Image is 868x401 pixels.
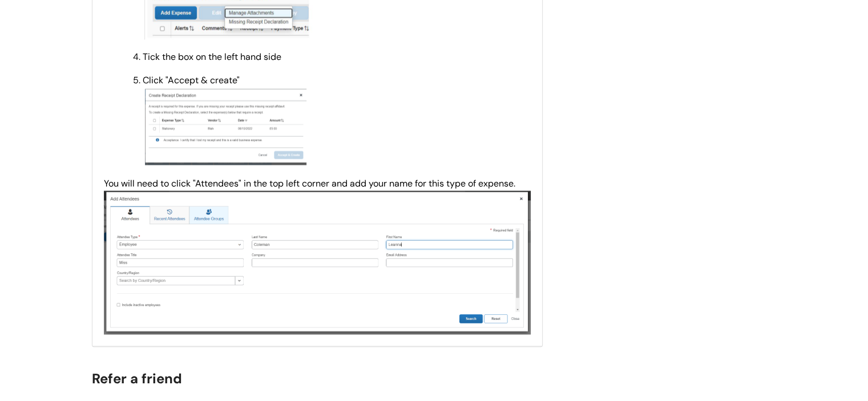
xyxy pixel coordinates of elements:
[104,177,531,268] span: You will need to click "Attendees" in the top left corner and add your name for this type of expe...
[143,87,312,167] img: ErAXr-48yarbl5Ba2rHCC-NSdleAddibmw.png
[92,369,182,387] span: Refer a friend
[143,51,281,63] span: Tick the box on the left hand side
[104,191,531,334] img: 5Z0fi25fx6_FHckKCinUItB_Ji4v8jpjAQ.png
[143,74,240,86] span: Click "Accept & create"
